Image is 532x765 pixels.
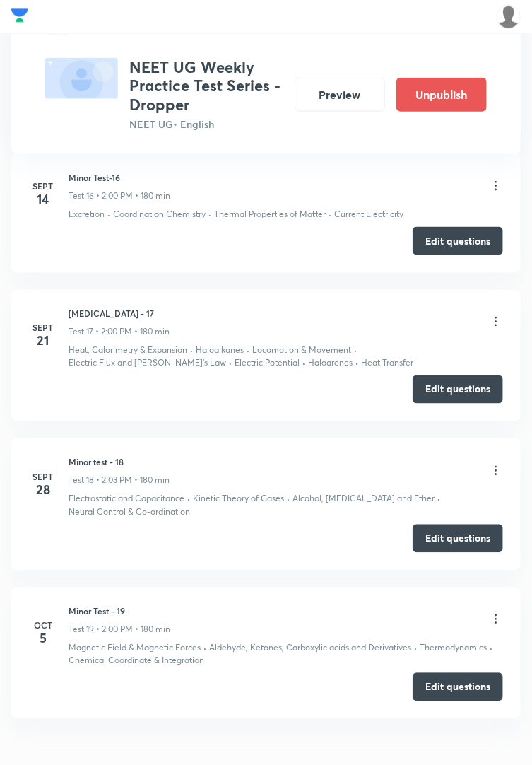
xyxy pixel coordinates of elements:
[361,357,413,370] p: Heat Transfer
[129,117,283,132] p: NEET UG • English
[69,326,170,339] p: Test 17 • 2:00 PM • 180 min
[414,642,417,655] div: ·
[29,471,57,484] h6: Sept
[334,208,403,221] p: Current Electricity
[69,208,105,221] p: Excretion
[69,456,170,469] h6: Minor test - 18
[69,171,170,184] h6: Minor Test-16
[295,78,385,112] button: Preview
[420,642,487,655] p: Thermodynamics
[69,493,184,506] p: Electrostatic and Capacitance
[235,357,300,370] p: Electric Potential
[203,642,206,655] div: ·
[209,642,411,655] p: Aldehyde, Ketones, Carboxylic acids and Derivatives
[497,5,521,29] img: Organic Chemistry
[113,208,206,221] p: Coordination Chemistry
[308,357,353,370] p: Haloarenes
[214,208,326,221] p: Thermal Properties of Matter
[29,322,57,334] h6: Sept
[196,344,244,357] p: Haloalkanes
[193,493,284,506] p: Kinetic Theory of Gases
[69,308,170,320] h6: [MEDICAL_DATA] - 17
[247,344,249,357] div: ·
[29,632,57,645] h4: 5
[29,334,57,347] h4: 21
[208,208,211,221] div: ·
[107,208,110,221] div: ·
[69,605,170,618] h6: Minor Test - 19.
[252,344,351,357] p: Locomotion & Movement
[413,227,503,255] button: Edit questions
[490,642,492,655] div: ·
[29,619,57,632] h6: Oct
[396,78,487,112] button: Unpublish
[355,357,358,370] div: ·
[302,357,305,370] div: ·
[45,58,118,99] img: fallback-thumbnail.png
[29,484,57,496] h4: 28
[29,192,57,205] h4: 14
[29,180,57,192] h6: Sept
[190,344,193,357] div: ·
[187,493,190,506] div: ·
[69,624,170,636] p: Test 19 • 2:00 PM • 180 min
[287,493,290,506] div: ·
[329,208,331,221] div: ·
[69,189,170,202] p: Test 16 • 2:00 PM • 180 min
[292,493,435,506] p: Alcohol, [MEDICAL_DATA] and Ether
[69,642,201,655] p: Magnetic Field & Magnetic Forces
[11,5,28,30] a: Company Logo
[229,357,232,370] div: ·
[413,375,503,404] button: Edit questions
[354,344,357,357] div: ·
[11,5,28,26] img: Company Logo
[413,525,503,553] button: Edit questions
[69,344,187,357] p: Heat, Calorimetry & Expansion
[69,357,226,370] p: Electric Flux and [PERSON_NAME]'s Law
[129,58,283,114] h3: NEET UG Weekly Practice Test Series - Dropper
[69,474,170,487] p: Test 18 • 2:03 PM • 180 min
[413,673,503,701] button: Edit questions
[69,506,190,519] p: Neural Control & Co-ordination
[437,493,440,506] div: ·
[69,655,204,667] p: Chemical Coordinate & Integration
